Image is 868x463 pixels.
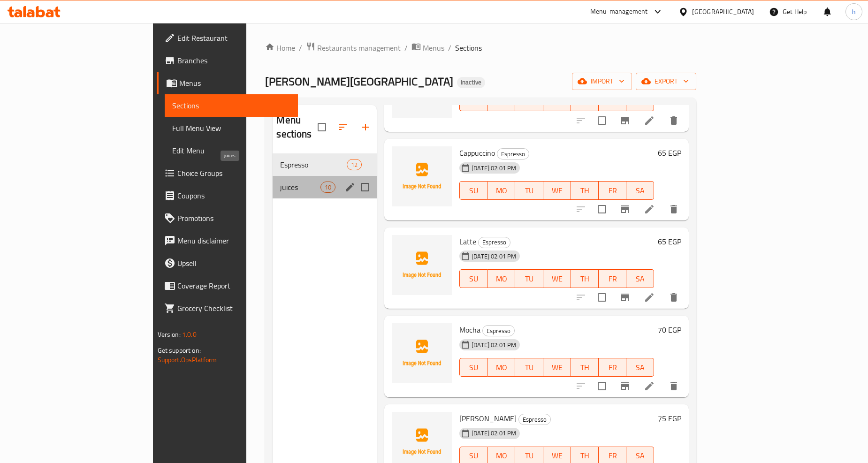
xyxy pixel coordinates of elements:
[644,292,655,303] a: Edit menu item
[515,181,543,200] button: TU
[491,361,511,374] span: MO
[519,184,539,197] span: TU
[599,269,626,288] button: FR
[575,449,595,463] span: TH
[172,100,290,111] span: Sections
[575,361,595,374] span: TH
[343,180,357,194] button: edit
[321,183,335,192] span: 10
[547,184,567,197] span: WE
[177,213,290,224] span: Promotions
[547,449,567,463] span: WE
[158,328,181,341] span: Version:
[575,272,595,286] span: TH
[179,77,290,89] span: Menus
[158,344,201,357] span: Get support on:
[487,269,515,288] button: MO
[491,184,511,197] span: MO
[547,95,567,109] span: WE
[280,182,320,193] span: juices
[579,76,624,87] span: import
[468,164,520,173] span: [DATE] 02:01 PM
[280,159,346,170] span: Espresso
[630,361,650,374] span: SA
[630,184,650,197] span: SA
[592,199,612,219] span: Select to update
[519,272,539,286] span: TU
[320,182,335,193] div: items
[157,162,298,184] a: Choice Groups
[547,361,567,374] span: WE
[459,358,487,377] button: SU
[157,252,298,274] a: Upsell
[459,411,517,425] span: [PERSON_NAME]
[459,181,487,200] button: SU
[468,252,520,261] span: [DATE] 02:01 PM
[602,95,623,109] span: FR
[157,207,298,229] a: Promotions
[177,55,290,66] span: Branches
[592,376,612,396] span: Select to update
[602,449,623,463] span: FR
[630,449,650,463] span: SA
[852,7,856,17] span: h
[165,117,298,139] a: Full Menu View
[347,159,362,170] div: items
[459,146,495,160] span: Cappuccino
[614,198,636,220] button: Branch-specific-item
[157,27,298,49] a: Edit Restaurant
[172,122,290,134] span: Full Menu View
[519,95,539,109] span: TU
[468,429,520,438] span: [DATE] 02:01 PM
[590,6,648,17] div: Menu-management
[347,160,361,169] span: 12
[464,272,484,286] span: SU
[614,375,636,397] button: Branch-specific-item
[157,49,298,72] a: Branches
[602,184,623,197] span: FR
[644,380,655,392] a: Edit menu item
[602,272,623,286] span: FR
[182,328,197,341] span: 1.0.0
[630,272,650,286] span: SA
[306,42,401,54] a: Restaurants management
[599,358,626,377] button: FR
[177,190,290,201] span: Coupons
[487,181,515,200] button: MO
[543,358,571,377] button: WE
[626,358,654,377] button: SA
[459,323,480,337] span: Mocha
[273,176,377,198] div: juices10edit
[177,280,290,291] span: Coverage Report
[455,42,482,53] span: Sections
[317,42,401,53] span: Restaurants management
[404,42,408,53] li: /
[519,449,539,463] span: TU
[662,198,685,220] button: delete
[354,116,377,138] button: Add section
[464,95,484,109] span: SU
[457,78,485,86] span: Inactive
[614,109,636,132] button: Branch-specific-item
[157,184,298,207] a: Coupons
[299,42,302,53] li: /
[626,269,654,288] button: SA
[157,72,298,94] a: Menus
[571,181,599,200] button: TH
[457,77,485,88] div: Inactive
[547,272,567,286] span: WE
[662,375,685,397] button: delete
[636,73,696,90] button: export
[165,94,298,117] a: Sections
[515,269,543,288] button: TU
[157,229,298,252] a: Menu disclaimer
[448,42,451,53] li: /
[464,449,484,463] span: SU
[423,42,444,53] span: Menus
[332,116,354,138] span: Sort sections
[643,76,689,87] span: export
[478,237,510,248] div: Espresso
[602,361,623,374] span: FR
[658,412,681,425] h6: 75 EGP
